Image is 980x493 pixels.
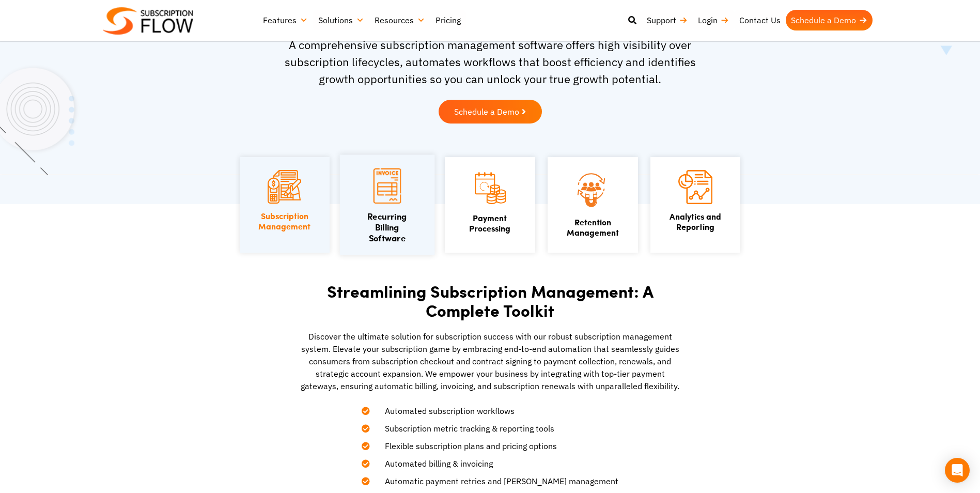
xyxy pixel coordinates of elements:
span: Schedule a Demo [454,107,519,116]
span: Flexible subscription plans and pricing options [372,440,557,452]
p: A comprehensive subscription management software offers high visibility over subscription lifecyc... [276,36,705,87]
a: Solutions [313,10,369,30]
img: Retention Management icon [563,170,623,209]
a: PaymentProcessing [469,212,510,234]
img: Subscription Management icon [268,170,301,204]
a: Schedule a Demo [786,10,873,30]
a: Resources [369,10,430,30]
a: Features [258,10,313,30]
a: Recurring Billing Software [367,210,407,244]
a: Login [693,10,734,30]
img: Payment Processing icon [473,170,507,206]
span: Subscription metric tracking & reporting tools [372,422,554,435]
span: Automated billing & invoicing [372,457,493,470]
div: Open Intercom Messenger [945,458,970,483]
a: Retention Management [567,216,619,238]
span: Automatic payment retries and [PERSON_NAME] management [372,475,618,487]
img: Analytics and Reporting icon [678,170,712,204]
p: Discover the ultimate solution for subscription success with our robust subscription management s... [299,330,681,392]
img: Subscriptionflow [103,7,193,35]
a: Analytics andReporting [670,210,721,233]
a: Schedule a Demo [439,100,542,124]
span: Automated subscription workflows [372,405,515,417]
a: Support [642,10,693,30]
a: SubscriptionManagement [258,210,310,232]
a: Pricing [430,10,466,30]
a: Contact Us [734,10,786,30]
h2: Streamlining Subscription Management: A Complete Toolkit [299,282,681,320]
img: Recurring Billing Software icon [374,168,401,204]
